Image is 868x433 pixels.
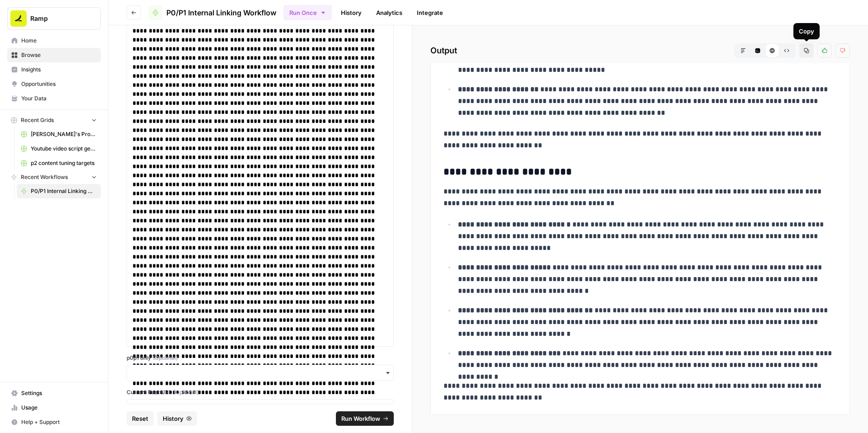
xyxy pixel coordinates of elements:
a: History [335,5,367,20]
span: P0/P1 Internal Linking Workflow [166,7,276,18]
a: Youtube video script generator [17,141,101,156]
button: History [157,411,197,426]
a: P0/P1 Internal Linking Workflow [148,5,276,20]
a: Browse [7,48,101,62]
span: Help + Support [21,418,97,426]
span: Recent Workflows [21,173,68,181]
h2: Output [430,43,850,58]
span: History [163,414,184,423]
button: Help + Support [7,415,101,429]
button: Run Once [283,5,332,20]
a: Your Data [7,91,101,106]
span: Browse [21,51,97,59]
a: Settings [7,386,101,400]
span: Your Data [21,94,97,103]
a: Integrate [411,5,448,20]
span: P0/P1 Internal Linking Workflow [31,187,97,195]
span: Reset [132,414,148,423]
button: Workspace: Ramp [7,7,101,30]
span: Recent Grids [21,116,54,124]
span: Insights [21,66,97,74]
button: Recent Grids [7,113,101,127]
a: [PERSON_NAME]'s Profound Prompts [17,127,101,141]
span: (Optional) [174,388,198,396]
span: Usage [21,404,97,412]
span: Run Workflow [341,414,380,423]
a: Analytics [371,5,408,20]
a: Usage [7,400,101,415]
label: p0p1 only [127,354,394,362]
span: [PERSON_NAME]'s Profound Prompts [31,130,97,138]
img: Ramp Logo [10,10,27,27]
button: Reset [127,411,154,426]
span: Settings [21,389,97,397]
button: Run Workflow [336,411,394,426]
a: Insights [7,62,101,77]
a: P0/P1 Internal Linking Workflow [17,184,101,198]
span: Youtube video script generator [31,145,97,153]
span: p2 content tuning targets [31,159,97,167]
span: Ramp [30,14,85,23]
a: Opportunities [7,77,101,91]
span: Opportunities [21,80,97,88]
label: Current Post URL [127,388,394,396]
span: (Optional) [153,354,178,362]
div: Copy [799,27,814,36]
a: Home [7,33,101,48]
span: Home [21,37,97,45]
a: p2 content tuning targets [17,156,101,170]
button: Recent Workflows [7,170,101,184]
